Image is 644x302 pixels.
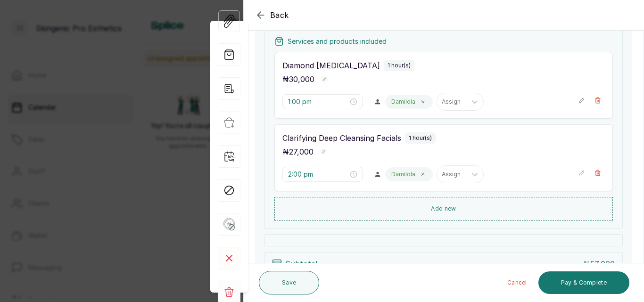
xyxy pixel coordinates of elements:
p: ₦ [282,73,314,85]
p: Diamond [MEDICAL_DATA] [282,60,380,71]
p: ₦ [282,146,314,157]
button: Back [255,9,289,21]
p: Damilola [391,98,415,106]
span: 27,000 [289,147,314,156]
p: 1 hour(s) [388,62,411,69]
button: Add new [274,197,613,220]
span: 57,000 [590,259,615,269]
input: Select time [288,97,348,107]
span: 30,000 [289,74,314,84]
button: Cancel [500,271,535,294]
p: Subtotal [285,258,317,269]
p: Clarifying Deep Cleansing Facials [282,132,401,144]
button: Pay & Complete [538,271,629,294]
input: Select time [288,169,348,180]
p: 1 hour(s) [409,134,432,142]
span: Back [270,9,289,21]
button: Save [259,271,319,294]
p: Services and products included [288,37,387,46]
p: ₦ [583,258,615,269]
p: Damilola [391,171,415,178]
